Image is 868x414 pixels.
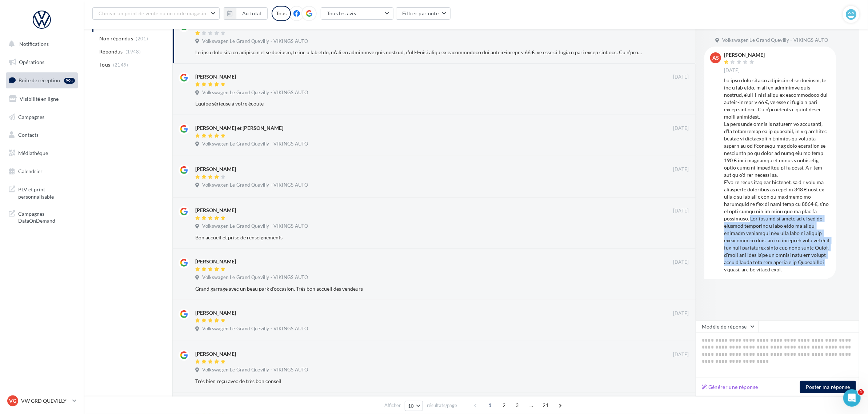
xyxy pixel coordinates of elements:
div: 99+ [64,78,75,84]
span: [DATE] [673,166,689,173]
span: Volkswagen Le Grand Quevilly - VIKINGS AUTO [202,182,308,188]
span: (2149) [113,62,128,68]
div: Lo ipsu dolo sita co adipiscin el se doeiusm, te inc u lab etdo, m’ali en adminimve quis nostrud,... [724,77,830,273]
span: Campagnes DataOnDemand [18,209,75,224]
span: Volkswagen Le Grand Quevilly - VIKINGS AUTO [202,223,308,230]
button: Au total [224,7,268,20]
button: Tous les avis [321,7,393,20]
div: [PERSON_NAME] [195,73,236,80]
span: Volkswagen Le Grand Quevilly - VIKINGS AUTO [202,274,308,281]
span: Campagnes [18,114,44,120]
span: Médiathèque [18,150,48,156]
span: 21 [540,399,552,411]
span: [DATE] [673,351,689,358]
span: 1 [858,389,864,395]
span: Volkswagen Le Grand Quevilly - VIKINGS AUTO [202,141,308,147]
span: Volkswagen Le Grand Quevilly - VIKINGS AUTO [202,38,308,45]
span: (201) [136,36,148,41]
a: Visibilité en ligne [4,91,79,107]
a: Calendrier [4,164,79,179]
button: Notifications [4,36,76,52]
div: [PERSON_NAME] [195,207,236,214]
span: Tous les avis [327,10,356,16]
span: Volkswagen Le Grand Quevilly - VIKINGS AUTO [202,89,308,96]
span: Volkswagen Le Grand Quevilly - VIKINGS AUTO [722,37,828,44]
span: [DATE] [673,259,689,266]
span: Calendrier [18,168,43,174]
button: Au total [236,7,268,20]
span: [DATE] [673,125,689,132]
button: Filtrer par note [396,7,451,20]
a: Médiathèque [4,146,79,161]
span: 10 [408,403,414,409]
div: Lo ipsu dolo sita co adipiscin el se doeiusm, te inc u lab etdo, m’ali en adminimve quis nostrud,... [195,49,642,56]
a: PLV et print personnalisable [4,182,79,203]
a: VG VW GRD QUEVILLY [6,394,78,408]
div: Tous [272,6,291,21]
div: [PERSON_NAME] [724,52,765,57]
span: PLV et print personnalisable [18,184,75,200]
span: résultats/page [427,402,457,409]
span: Afficher [384,402,401,409]
button: Choisir un point de vente ou un code magasin [92,7,220,20]
span: Visibilité en ligne [20,96,59,102]
div: Très bien reçu avec de très bon conseil [195,378,642,385]
button: Poster ma réponse [800,381,856,393]
span: [DATE] [673,74,689,80]
span: [DATE] [724,67,740,74]
div: Bon accueil et prise de renseignements [195,234,642,241]
span: Notifications [19,41,49,47]
span: Choisir un point de vente ou un code magasin [99,10,206,16]
iframe: Intercom live chat [843,389,861,407]
span: Répondus [99,48,123,55]
button: Modèle de réponse [696,321,759,333]
span: Non répondus [99,35,133,42]
span: Boîte de réception [19,77,60,83]
p: VW GRD QUEVILLY [21,397,69,405]
span: AS [712,54,719,61]
div: Grand garrage avec un beau park d'occasion. Très bon accueil des vendeurs [195,285,642,292]
div: Équipe sérieuse à votre écoute [195,100,642,107]
span: [DATE] [673,208,689,214]
span: (1948) [125,49,141,55]
span: Opérations [19,59,44,65]
a: Contacts [4,127,79,143]
span: Contacts [18,132,39,138]
span: 2 [498,399,510,411]
span: ... [525,399,537,411]
span: 3 [511,399,523,411]
div: [PERSON_NAME] [195,350,236,358]
a: Opérations [4,55,79,70]
div: [PERSON_NAME] et [PERSON_NAME] [195,124,283,132]
span: [DATE] [673,310,689,317]
button: 10 [405,401,423,411]
span: VG [9,397,16,405]
span: 1 [484,399,496,411]
span: Volkswagen Le Grand Quevilly - VIKINGS AUTO [202,326,308,332]
a: Campagnes DataOnDemand [4,206,79,227]
span: Volkswagen Le Grand Quevilly - VIKINGS AUTO [202,367,308,373]
button: Générer une réponse [699,383,761,391]
a: Campagnes [4,110,79,125]
a: Boîte de réception99+ [4,72,79,88]
div: [PERSON_NAME] [195,166,236,173]
div: [PERSON_NAME] [195,258,236,265]
span: Tous [99,61,110,68]
div: [PERSON_NAME] [195,309,236,317]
